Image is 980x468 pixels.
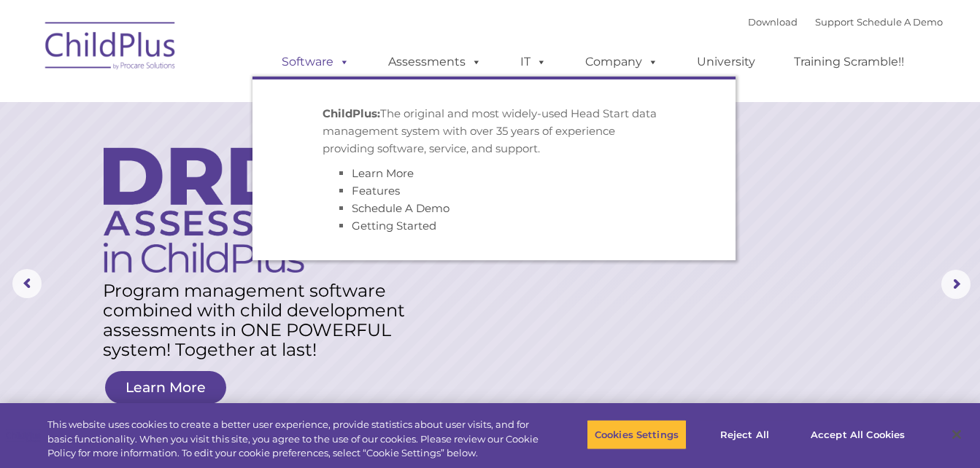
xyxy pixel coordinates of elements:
[699,419,790,450] button: Reject All
[506,47,561,77] a: IT
[941,418,973,451] button: Close
[779,47,919,77] a: Training Scramble!!
[267,47,364,77] a: Software
[857,16,943,28] a: Schedule A Demo
[352,201,450,215] a: Schedule A Demo
[203,156,265,167] span: Phone number
[352,219,436,233] a: Getting Started
[104,147,360,273] img: DRDP Assessment in ChildPlus
[323,105,665,157] p: The original and most widely-used Head Start data management system with over 35 years of experie...
[748,16,798,28] a: Download
[374,47,496,77] a: Assessments
[38,12,184,85] img: ChildPlus by Procare Solutions
[105,371,226,404] a: Learn More
[352,166,414,180] a: Learn More
[748,16,943,28] font: |
[352,184,400,198] a: Features
[571,47,673,77] a: Company
[815,16,854,28] a: Support
[323,106,380,120] strong: ChildPlus:
[587,419,687,450] button: Cookies Settings
[203,96,247,107] span: Last name
[47,418,539,461] div: This website uses cookies to create a better user experience, provide statistics about user visit...
[803,419,913,450] button: Accept All Cookies
[682,47,770,77] a: University
[103,281,417,359] rs-layer: Program management software combined with child development assessments in ONE POWERFUL system! T...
